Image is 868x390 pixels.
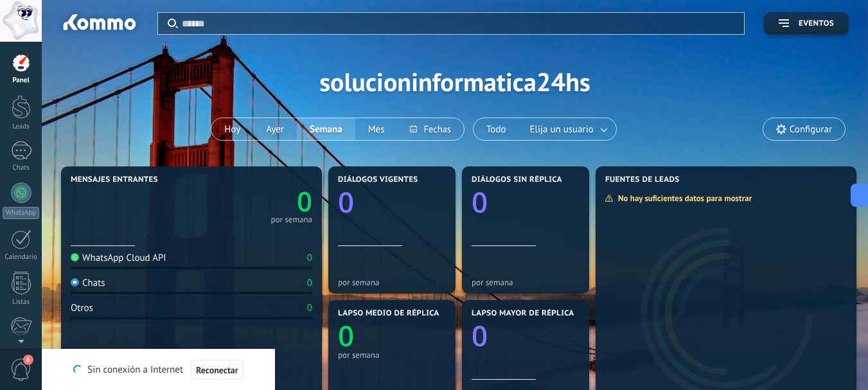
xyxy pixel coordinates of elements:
button: Hoy [211,118,253,140]
div: WhatsApp [3,207,39,219]
div: No hay suficientes datos para mostrar [605,193,761,204]
button: Reconectar [191,360,244,380]
div: Listas [3,298,40,306]
span: Diálogos vigentes [338,175,418,184]
span: Mensajes entrantes [71,175,158,184]
div: por semana [338,278,446,287]
button: Fechas [397,118,463,140]
button: Mes [355,118,398,140]
span: Configurar [790,124,832,135]
div: por semana [472,278,580,287]
span: Diálogos sin réplica [472,175,562,184]
div: 0 [307,252,312,264]
div: Leads [3,123,40,131]
div: Chats [3,164,40,172]
text: 0 [297,183,312,220]
div: Chats [71,277,105,289]
span: Eventos [799,19,834,28]
span: Lapso medio de réplica [338,309,439,318]
span: Elija un usuario [527,121,596,138]
text: 0 [338,316,354,355]
div: 0 [307,277,312,289]
div: 0 [307,302,312,314]
img: WhatsApp Cloud API [71,253,79,261]
div: por semana [338,350,446,360]
text: 0 [472,316,488,355]
div: WhatsApp Cloud API [71,252,166,264]
div: Otros [71,302,93,314]
button: Ayer [253,118,297,140]
span: Fuentes de leads [605,175,680,184]
div: Sin conexión a Internet [73,359,243,380]
button: Eventos [764,12,849,35]
span: Reconectar [196,366,238,375]
button: Semana [297,118,355,140]
text: 0 [338,182,354,221]
div: Panel [3,76,40,85]
a: 0 [191,183,312,220]
button: Todo [474,118,519,140]
text: 0 [472,182,488,221]
div: Calendario [3,253,40,261]
div: por semana [270,217,312,223]
span: 6 [23,355,33,365]
img: Chats [71,278,79,287]
button: Elija un usuario [519,118,616,140]
span: Lapso mayor de réplica [472,309,574,318]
